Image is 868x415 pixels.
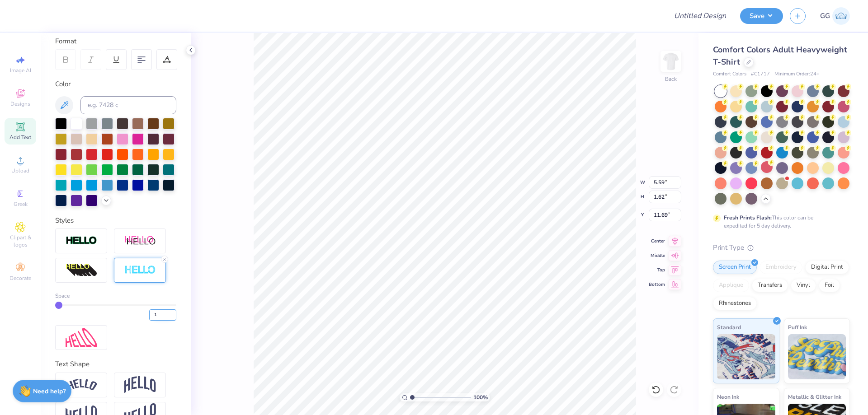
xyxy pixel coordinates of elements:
[649,252,665,259] span: Middle
[473,393,488,401] span: 100 %
[788,334,846,379] img: Puff Ink
[124,376,156,393] img: Arch
[820,11,830,21] span: GG
[66,379,97,391] img: Arc
[774,70,820,78] span: Minimum Order: 24 +
[667,7,733,25] input: Untitled Design
[713,279,749,292] div: Applique
[791,279,816,292] div: Vinyl
[662,52,680,70] img: Back
[805,261,849,274] div: Digital Print
[713,261,757,274] div: Screen Print
[788,392,841,401] span: Metallic & Glitter Ink
[66,328,97,347] img: Free Distort
[10,67,31,74] span: Image AI
[9,134,31,141] span: Add Text
[759,261,802,274] div: Embroidery
[9,275,31,282] span: Decorate
[717,322,741,332] span: Standard
[55,215,176,226] div: Styles
[55,36,177,47] div: Format
[124,235,156,247] img: Shadow
[665,75,677,83] div: Back
[724,214,835,230] div: This color can be expedited for 5 day delivery.
[713,70,746,78] span: Comfort Colors
[832,7,850,25] img: Gerson Garcia
[740,8,783,24] button: Save
[788,322,807,332] span: Puff Ink
[649,238,665,244] span: Center
[66,263,97,278] img: 3d Illusion
[55,292,70,300] span: Space
[713,44,847,67] span: Comfort Colors Adult Heavyweight T-Shirt
[55,79,176,89] div: Color
[724,214,772,221] strong: Fresh Prints Flash:
[124,265,156,275] img: Negative Space
[11,167,29,174] span: Upload
[752,279,788,292] div: Transfers
[5,234,36,248] span: Clipart & logos
[713,297,757,310] div: Rhinestones
[33,387,66,396] strong: Need help?
[751,70,770,78] span: # C1717
[649,281,665,288] span: Bottom
[55,359,176,369] div: Text Shape
[717,334,775,379] img: Standard
[820,7,850,25] a: GG
[713,242,850,253] div: Print Type
[10,100,30,107] span: Designs
[14,201,28,208] span: Greek
[80,96,176,114] input: e.g. 7428 c
[649,267,665,273] span: Top
[819,279,840,292] div: Foil
[66,236,97,246] img: Stroke
[717,392,739,401] span: Neon Ink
